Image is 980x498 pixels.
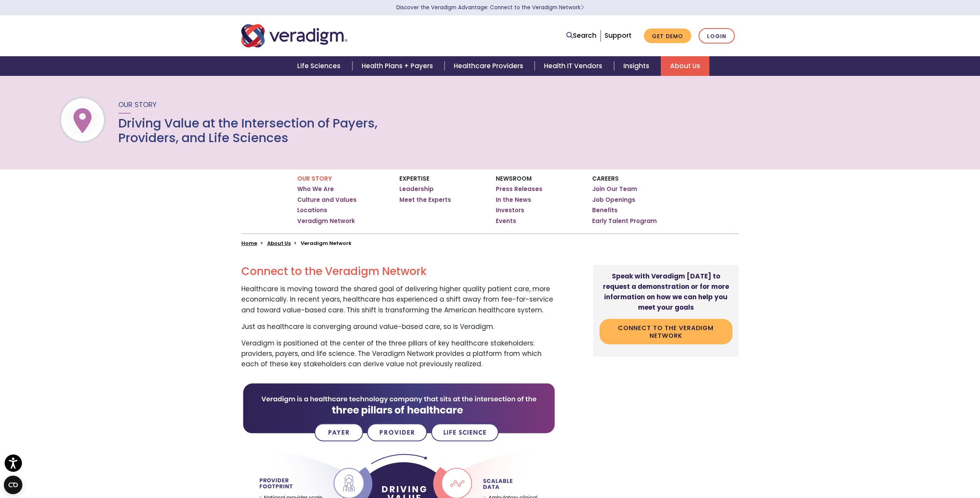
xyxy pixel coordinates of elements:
strong: Speak with Veradigm [DATE] to request a demonstration or for more information on how we can help ... [603,272,729,312]
a: Culture and Values [297,196,357,204]
a: Life Sciences [288,56,352,76]
h2: Connect to the Veradigm Network [241,265,556,278]
a: Who We Are [297,185,334,193]
span: Our Story [118,100,157,109]
a: Events [496,217,516,225]
a: Get Demo [644,29,691,44]
a: About Us [267,240,291,247]
p: Veradigm is positioned at the center of the three pillars of key healthcare stakeholders: provide... [241,338,556,370]
a: Search [566,30,596,41]
a: Job Openings [592,196,635,204]
a: Locations [297,206,327,214]
a: Press Releases [496,185,542,193]
iframe: Drift Chat Widget [832,443,971,489]
a: Health Plans + Payers [352,56,445,76]
a: Healthcare Providers [445,56,535,76]
a: Early Talent Program [592,217,657,225]
button: Open CMP widget [4,476,22,494]
a: Veradigm Network [297,217,355,225]
a: Leadership [399,185,434,193]
a: Login [699,28,735,44]
a: Investors [496,206,524,214]
p: Just as healthcare is converging around value-based care, so is Veradigm. [241,322,556,332]
a: Discover the Veradigm Advantage: Connect to the Veradigm NetworkLearn More [396,4,584,11]
a: Meet the Experts [399,196,451,204]
a: In the News [496,196,531,204]
a: About Us [661,56,709,76]
a: Join Our Team [592,185,637,193]
span: Learn More [581,4,584,11]
a: Home [241,240,257,247]
a: Insights [614,56,661,76]
a: Health IT Vendors [535,56,614,76]
a: Support [605,31,631,40]
a: Benefits [592,206,618,214]
img: Veradigm logo [241,23,347,49]
h1: Driving Value at the Intersection of Payers, Providers, and Life Sciences [118,116,379,146]
p: Healthcare is moving toward the shared goal of delivering higher quality patient care, more econo... [241,284,556,315]
a: Connect to the Veradigm Network [599,319,732,344]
